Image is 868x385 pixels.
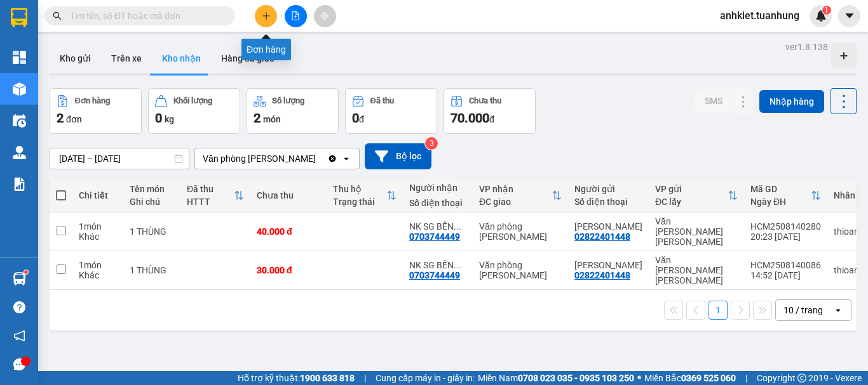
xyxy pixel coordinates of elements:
button: Bộ lọc [365,143,431,169]
strong: 0369 525 060 [681,373,736,383]
span: aim [320,11,329,20]
div: 1 THÙNG [130,226,174,237]
div: Thu hộ [333,184,386,194]
span: plus [262,11,271,20]
button: Kho gửi [50,43,101,74]
button: caret-down [838,5,860,27]
button: Đơn hàng2đơn [50,88,142,134]
span: 70.000 [451,110,489,126]
span: Cung cấp máy in - giấy in: [376,371,475,385]
button: Nhập hàng [759,90,824,113]
span: message [13,358,25,370]
th: Toggle SortBy [327,179,403,212]
span: caret-down [844,10,855,22]
div: Văn phòng [PERSON_NAME] [479,221,562,242]
span: Hỗ trợ kỹ thuật: [238,371,355,385]
input: Selected Văn phòng Tắc Vân. [317,152,318,165]
button: 1 [709,301,728,320]
span: kg [165,114,174,124]
button: aim [314,5,336,27]
div: 1 THÙNG [130,265,174,275]
strong: 0708 023 035 - 0935 103 250 [518,373,634,383]
div: Khối lượng [173,96,212,105]
div: 1 món [79,221,117,232]
div: Đã thu [370,96,394,105]
span: 2 [254,110,261,126]
th: Toggle SortBy [649,179,744,212]
span: 0 [155,110,162,126]
span: search [53,11,62,20]
div: Tên món [130,184,174,194]
div: 30.000 đ [257,265,320,275]
span: ... [454,260,461,270]
span: Miền Nam [478,371,634,385]
div: TẢN ĐÀ [574,260,642,270]
div: Đã thu [187,184,234,194]
button: plus [255,5,277,27]
img: warehouse-icon [13,146,26,159]
div: Chưa thu [257,190,320,200]
img: warehouse-icon [13,82,26,96]
div: 40.000 đ [257,226,320,237]
span: | [364,371,366,385]
button: Hàng đã giao [211,43,285,74]
img: solution-icon [13,178,26,191]
strong: 1900 633 818 [300,373,355,383]
div: ĐC giao [479,197,552,207]
div: VP gửi [655,184,728,194]
img: warehouse-icon [13,272,26,285]
span: notification [13,330,25,342]
div: Mã GD [750,184,811,194]
span: copyright [797,374,806,382]
span: 1 [824,6,829,15]
span: 2 [57,110,64,126]
div: Số điện thoại [574,197,642,207]
div: 20:23 [DATE] [750,232,821,242]
div: Trạng thái [333,197,386,207]
div: Tạo kho hàng mới [831,43,857,69]
div: Văn [PERSON_NAME] [PERSON_NAME] [655,255,738,285]
span: anhkiet.tuanhung [710,8,810,23]
svg: Clear value [327,153,337,164]
span: Miền Bắc [644,371,736,385]
div: 02822401448 [574,232,630,242]
svg: open [341,153,351,164]
div: 0703744449 [409,232,460,242]
button: Khối lượng0kg [148,88,240,134]
span: ... [454,221,461,232]
span: đ [359,114,364,124]
button: Kho nhận [152,43,211,74]
div: ĐC lấy [655,197,728,207]
span: đ [489,114,494,124]
div: 02822401448 [574,270,630,280]
sup: 1 [822,6,831,15]
div: Chi tiết [79,190,117,200]
div: 0703744449 [409,270,460,280]
span: ⚪️ [637,375,641,381]
th: Toggle SortBy [473,179,568,212]
div: Khác [79,232,117,242]
div: Văn [PERSON_NAME] [PERSON_NAME] [655,216,738,247]
div: NK SG BẾN THÀNH [409,260,466,270]
div: Số lượng [272,96,304,105]
div: 14:52 [DATE] [750,270,821,280]
sup: 1 [24,270,28,274]
button: Số lượng2món [247,88,339,134]
div: 10 / trang [783,304,823,316]
button: Trên xe [101,43,152,74]
th: Toggle SortBy [744,179,827,212]
svg: open [833,305,843,315]
span: món [263,114,281,124]
div: Ghi chú [130,197,174,207]
span: file-add [291,11,300,20]
span: 0 [352,110,359,126]
button: Đã thu0đ [345,88,437,134]
div: Chưa thu [469,96,501,105]
div: NK SG BẾN THÀNH [409,221,466,232]
button: Chưa thu70.000đ [444,88,536,134]
input: Tìm tên, số ĐT hoặc mã đơn [70,9,220,23]
div: TẢN ĐÀ [574,221,642,232]
input: Select a date range. [50,148,189,169]
th: Toggle SortBy [180,179,250,212]
span: đơn [66,114,82,124]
